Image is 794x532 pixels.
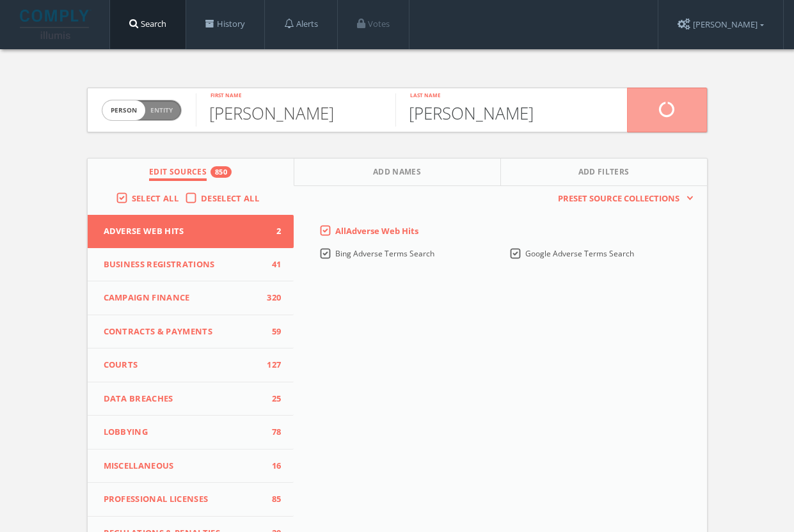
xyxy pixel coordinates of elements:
span: 127 [262,359,281,372]
span: Campaign Finance [104,292,262,304]
span: Contracts & Payments [104,325,262,338]
span: Bing Adverse Terms Search [335,248,434,259]
span: Lobbying [104,426,262,439]
span: 85 [262,493,281,506]
span: 41 [262,258,281,271]
button: Courts127 [88,348,294,382]
button: Adverse Web Hits2 [88,215,294,248]
span: Entity [150,106,173,115]
span: person [102,100,145,120]
button: Add Filters [501,159,707,186]
span: Add Names [373,166,421,181]
span: Google Adverse Terms Search [525,248,634,259]
button: Business Registrations41 [88,248,294,282]
button: Edit Sources850 [88,159,294,186]
span: 320 [262,292,281,304]
span: Business Registrations [104,258,262,271]
span: Add Filters [578,166,630,181]
span: All Adverse Web Hits [335,225,418,237]
span: Edit Sources [149,166,207,181]
span: 16 [262,460,281,473]
span: 25 [262,393,281,405]
button: Contracts & Payments59 [88,315,294,349]
span: Adverse Web Hits [104,225,262,238]
button: Add Names [294,159,501,186]
button: Lobbying78 [88,416,294,450]
button: Preset Source Collections [552,192,694,205]
button: Data Breaches25 [88,382,294,416]
span: Deselect All [201,192,259,204]
span: 2 [262,225,281,238]
span: 59 [262,325,281,338]
span: Miscellaneous [104,460,262,473]
span: Select All [132,192,179,204]
button: Professional Licenses85 [88,483,294,517]
div: 850 [210,166,232,178]
img: illumis [20,10,91,39]
span: Preset Source Collections [552,192,686,205]
button: Campaign Finance320 [88,281,294,315]
button: Miscellaneous16 [88,450,294,483]
span: Courts [104,359,262,372]
span: Data Breaches [104,393,262,405]
span: Professional Licenses [104,493,262,506]
span: 78 [262,426,281,439]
